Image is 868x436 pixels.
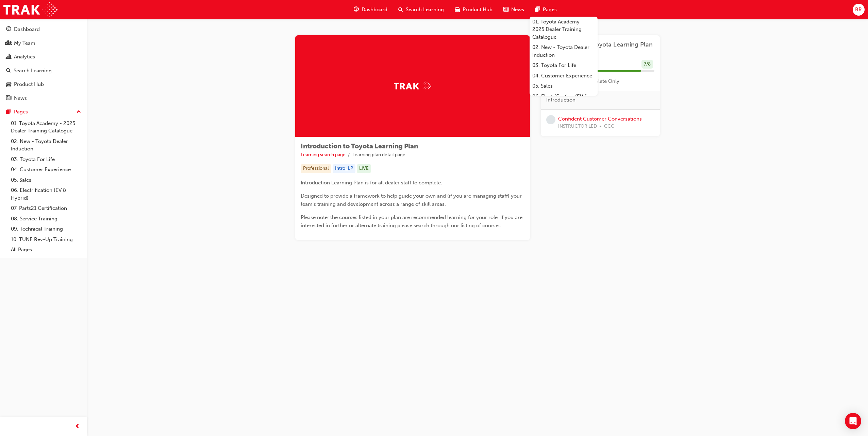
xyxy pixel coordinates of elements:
[8,244,84,255] a: All Pages
[543,6,557,14] span: Pages
[14,25,40,33] div: Dashboard
[463,6,493,14] span: Product Hub
[75,422,80,431] span: prev-icon
[8,136,84,154] a: 02. New - Toyota Dealer Induction
[394,81,431,91] img: Trak
[498,3,530,17] a: news-iconNews
[77,108,81,116] span: up-icon
[3,106,84,118] button: Pages
[3,51,84,63] a: Analytics
[845,413,861,429] div: Open Intercom Messenger
[301,152,346,158] a: Learning search page
[530,81,598,91] a: 05. Sales
[301,142,418,150] span: Introduction to Toyota Learning Plan
[8,203,84,214] a: 07. Parts21 Certification
[546,96,575,104] span: Introduction
[352,151,405,159] li: Learning plan detail page
[8,154,84,165] a: 03. Toyota For Life
[455,5,460,14] span: car-icon
[14,39,35,47] div: My Team
[530,91,598,109] a: 06. Electrification (EV & Hybrid)
[8,214,84,224] a: 08. Service Training
[362,6,387,14] span: Dashboard
[535,5,540,14] span: pages-icon
[8,185,84,203] a: 06. Electrification (EV & Hybrid)
[14,53,35,61] div: Analytics
[855,6,862,14] span: BR
[449,3,498,17] a: car-iconProduct Hub
[3,92,84,105] a: News
[6,26,11,33] span: guage-icon
[8,224,84,234] a: 09. Technical Training
[530,17,598,42] a: 01. Toyota Academy - 2025 Dealer Training Catalogue
[14,80,44,88] div: Product Hub
[6,54,11,60] span: chart-icon
[406,6,444,14] span: Search Learning
[558,116,642,122] a: Confident Customer Conversations
[14,108,28,116] div: Pages
[3,78,84,91] a: Product Hub
[357,164,371,173] div: LIVE
[641,60,653,69] div: 7 / 8
[393,3,449,17] a: search-iconSearch Learning
[3,37,84,50] a: My Team
[530,71,598,81] a: 04. Customer Experience
[6,81,11,88] span: car-icon
[3,23,84,36] a: Dashboard
[14,94,27,102] div: News
[354,5,359,14] span: guage-icon
[8,234,84,245] a: 10. TUNE Rev-Up Training
[853,4,865,16] button: BR
[530,42,598,60] a: 02. New - Toyota Dealer Induction
[503,5,508,14] span: news-icon
[8,164,84,175] a: 04. Customer Experience
[6,68,11,74] span: search-icon
[8,118,84,136] a: 01. Toyota Academy - 2025 Dealer Training Catalogue
[333,164,355,173] div: Intro_LP
[530,3,562,17] a: pages-iconPages
[348,3,393,17] a: guage-iconDashboard
[3,65,84,77] a: Search Learning
[511,6,524,14] span: News
[546,115,555,124] span: learningRecordVerb_NONE-icon
[6,40,11,47] span: people-icon
[301,193,523,207] span: Designed to provide a framework to help guide your own and (if you are managing staff) your team'...
[301,164,331,173] div: Professional
[604,123,614,130] span: CCC
[398,5,403,14] span: search-icon
[6,109,11,115] span: pages-icon
[6,95,11,102] span: news-icon
[546,41,654,49] a: Introduction to Toyota Learning Plan
[8,175,84,185] a: 05. Sales
[3,2,57,17] img: Trak
[301,214,524,229] span: Please note: the courses listed in your plan are recommended learning for your role. If you are i...
[301,180,442,186] span: Introduction Learning Plan is for all dealer staff to complete.
[14,67,52,75] div: Search Learning
[3,22,84,106] button: DashboardMy TeamAnalyticsSearch LearningProduct HubNews
[530,60,598,71] a: 03. Toyota For Life
[558,123,597,130] span: INSTRUCTOR LED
